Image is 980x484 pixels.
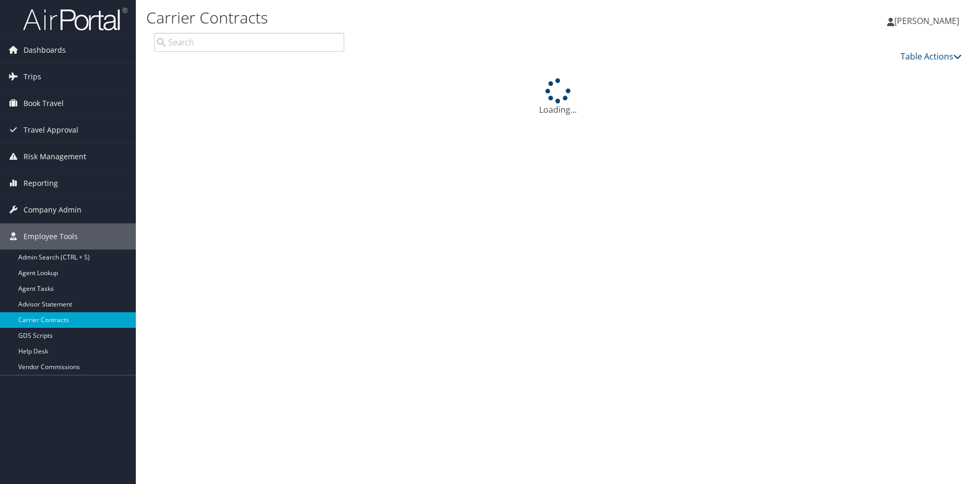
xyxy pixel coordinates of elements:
[24,117,78,143] span: Travel Approval
[24,144,86,170] span: Risk Management
[146,7,695,29] h1: Carrier Contracts
[24,170,58,196] span: Reporting
[24,223,78,250] span: Employee Tools
[887,5,970,37] a: [PERSON_NAME]
[146,78,970,116] div: Loading...
[894,15,959,27] span: [PERSON_NAME]
[23,7,127,31] img: airportal-logo.png
[24,90,64,116] span: Book Travel
[24,197,81,223] span: Company Admin
[154,33,344,52] input: Search
[24,64,41,90] span: Trips
[24,37,66,63] span: Dashboards
[901,51,962,62] a: Table Actions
